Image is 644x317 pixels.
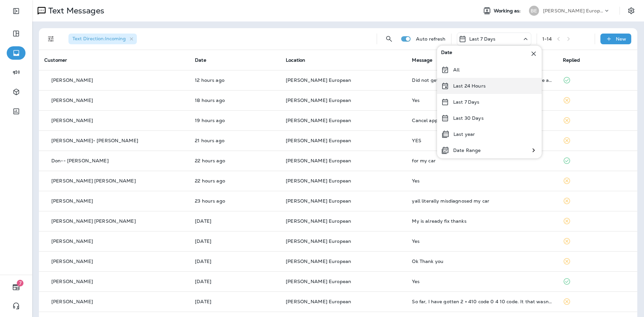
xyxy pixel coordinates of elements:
div: Cancel appointment please [412,118,552,123]
div: yall literally misdiagnosed my car [412,198,552,204]
span: [PERSON_NAME] European [286,299,351,305]
p: Oct 6, 2025 11:52 AM [195,218,275,224]
span: [PERSON_NAME] European [286,278,351,284]
p: Oct 8, 2025 11:21 AM [195,158,275,163]
div: 1 - 14 [542,36,552,42]
span: [PERSON_NAME] European [286,218,351,224]
span: Date [441,50,452,58]
p: [PERSON_NAME] [51,279,93,284]
button: 7 [7,280,25,294]
span: [PERSON_NAME] European [286,97,351,103]
p: Oct 3, 2025 05:20 PM [195,299,275,304]
div: BE [529,6,539,16]
p: [PERSON_NAME] [PERSON_NAME] [51,178,136,183]
button: Expand Sidebar [7,4,25,18]
p: [PERSON_NAME] European Autoworks [543,8,603,13]
p: Auto refresh [416,36,446,42]
span: Customer [44,57,67,63]
p: Oct 8, 2025 01:52 PM [195,118,275,123]
span: [PERSON_NAME] European [286,198,351,204]
span: Message [412,57,432,63]
span: [PERSON_NAME] European [286,77,351,83]
p: Oct 8, 2025 09:03 PM [195,77,275,83]
button: Search Messages [382,32,396,46]
p: Last 7 Days [469,36,496,42]
p: Don-- [PERSON_NAME] [51,158,109,163]
p: Oct 6, 2025 09:38 AM [195,259,275,264]
p: [PERSON_NAME]- [PERSON_NAME] [51,138,138,143]
p: [PERSON_NAME] [51,299,93,304]
div: for my car [412,158,552,163]
span: Working as: [494,8,522,14]
span: [PERSON_NAME] European [286,138,351,144]
p: [PERSON_NAME] [51,77,93,83]
p: [PERSON_NAME] [PERSON_NAME] [51,218,136,224]
span: [PERSON_NAME] European [286,258,351,264]
p: [PERSON_NAME] [51,198,93,204]
div: YES [412,138,552,143]
p: Last 7 Days [453,99,480,105]
span: [PERSON_NAME] European [286,117,351,123]
span: [PERSON_NAME] European [286,158,351,164]
p: Oct 8, 2025 11:17 AM [195,178,275,183]
div: Yes [412,98,552,103]
button: Filters [44,32,58,46]
p: New [616,36,626,42]
p: Last 30 Days [453,115,484,121]
div: Text Direction:Incoming [68,34,137,44]
span: Text Direction : Incoming [72,36,126,42]
p: [PERSON_NAME] [51,118,93,123]
p: [PERSON_NAME] [51,239,93,244]
p: Oct 5, 2025 11:12 AM [195,279,275,284]
div: Yes [412,178,552,183]
span: [PERSON_NAME] European [286,238,351,244]
span: Location [286,57,305,63]
div: Yes [412,279,552,284]
p: Oct 8, 2025 03:12 PM [195,98,275,103]
p: Last year [453,131,475,137]
div: My is already fix thanks [412,218,552,224]
span: [PERSON_NAME] European [286,178,351,184]
p: Text Messages [46,6,104,16]
p: Date Range [453,148,481,153]
div: Yes [412,239,552,244]
p: [PERSON_NAME] [51,98,93,103]
p: Last 24 Hours [453,83,486,89]
p: Oct 6, 2025 11:15 AM [195,239,275,244]
span: Date [195,57,206,63]
div: Did not get a quote through text message. Did you leave a voicemail? [412,77,552,83]
p: All [453,67,460,72]
p: Oct 8, 2025 12:21 PM [195,138,275,143]
p: Oct 8, 2025 10:12 AM [195,198,275,204]
button: Settings [625,5,637,17]
div: So far, I have gotten 2 × 410 code 0 4 10 code. It that wasn't there before, so let's wait and see. [412,299,552,304]
div: Ok Thank you [412,259,552,264]
span: Replied [563,57,580,63]
p: [PERSON_NAME] [51,259,93,264]
span: 7 [17,280,23,286]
